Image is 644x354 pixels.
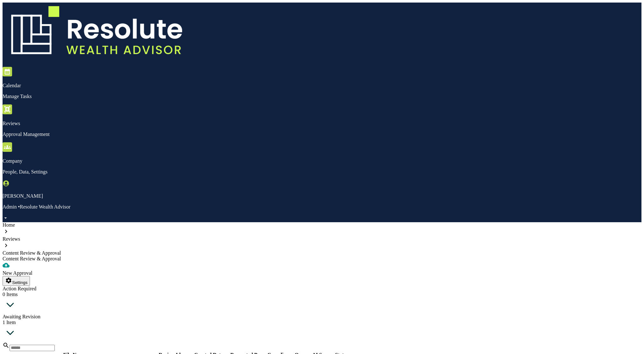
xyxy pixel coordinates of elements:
[3,292,641,297] div: 0 Items
[3,325,18,341] img: caret
[3,236,641,242] div: Reviews
[624,333,641,350] iframe: Open customer support
[3,270,641,276] div: New Approval
[3,193,641,199] p: [PERSON_NAME]
[3,131,641,137] p: Approval Management
[3,204,641,210] p: Admin • Resolute Wealth Advisor
[3,158,641,164] p: Company
[3,83,641,88] p: Calendar
[3,94,641,99] p: Manage Tasks
[3,3,194,66] img: logo
[3,256,641,262] div: Content Review & Approval
[3,286,641,292] div: Action Required
[3,276,30,286] button: Settings
[3,320,641,325] div: 1 Item
[3,121,641,126] p: Reviews
[3,169,641,175] p: People, Data, Settings
[3,250,641,256] div: Content Review & Approval
[3,297,18,313] img: caret
[3,222,641,228] div: Home
[3,314,641,320] div: Awaiting Revision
